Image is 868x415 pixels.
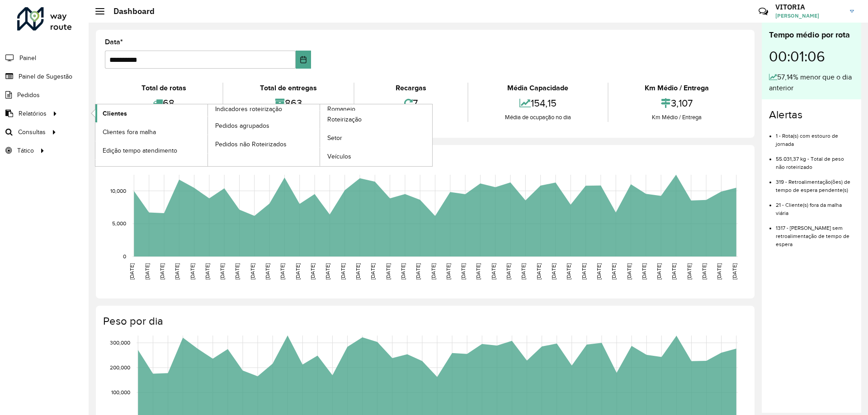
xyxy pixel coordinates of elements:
text: 10,000 [110,188,126,194]
text: [DATE] [279,263,285,280]
a: Edição tempo atendimento [95,141,208,159]
a: Indicadores roteirização [95,104,320,166]
div: Km Médio / Entrega [611,113,743,122]
span: Painel de Sugestão [19,72,72,81]
div: 7 [357,93,465,113]
span: Pedidos [17,90,40,100]
text: [DATE] [370,263,376,280]
span: Edição tempo atendimento [103,146,177,155]
text: [DATE] [671,263,677,280]
div: Média Capacidade [471,83,605,93]
div: Total de entregas [226,83,351,93]
text: [DATE] [520,263,526,280]
text: [DATE] [385,263,391,280]
text: [DATE] [491,263,496,280]
div: Km Médio / Entrega [611,83,743,93]
li: 55.031,37 kg - Total de peso não roteirizado [776,148,854,171]
text: [DATE] [656,263,662,280]
text: [DATE] [189,263,195,280]
text: [DATE] [626,263,632,280]
text: [DATE] [415,263,421,280]
text: [DATE] [129,263,135,280]
span: Romaneio [327,104,355,114]
label: Data [105,37,123,47]
text: [DATE] [581,263,587,280]
button: Choose Date [296,51,311,69]
div: 3,107 [611,93,743,113]
h4: Peso por dia [103,315,745,328]
span: Clientes [103,109,127,118]
span: Consultas [18,127,46,137]
a: Setor [320,129,432,147]
li: 1 - Rota(s) com estouro de jornada [776,125,854,148]
text: [DATE] [295,263,301,280]
span: Pedidos não Roteirizados [215,140,287,149]
text: [DATE] [641,263,647,280]
a: Pedidos agrupados [208,117,320,135]
text: [DATE] [234,263,240,280]
text: [DATE] [174,263,180,280]
span: Relatórios [19,109,47,118]
li: 21 - Cliente(s) fora da malha viária [776,194,854,217]
a: Veículos [320,148,432,166]
text: [DATE] [731,263,737,280]
li: 1317 - [PERSON_NAME] sem retroalimentação de tempo de espera [776,217,854,248]
text: [DATE] [204,263,210,280]
div: 68 [107,93,220,113]
text: [DATE] [475,263,481,280]
span: Painel [19,53,36,63]
span: Indicadores roteirização [215,104,282,114]
text: [DATE] [460,263,466,280]
text: [DATE] [551,263,557,280]
span: Veículos [327,152,351,161]
text: [DATE] [219,263,225,280]
text: [DATE] [250,263,255,280]
span: Setor [327,133,342,143]
text: [DATE] [566,263,571,280]
li: 319 - Retroalimentação(ões) de tempo de espera pendente(s) [776,171,854,194]
text: 100,000 [111,389,130,395]
div: Total de rotas [107,83,220,93]
text: [DATE] [355,263,361,280]
a: Romaneio [208,104,433,166]
h3: VITORIA [775,3,843,11]
h4: Alertas [769,108,854,121]
text: 200,000 [110,364,130,370]
div: Recargas [357,83,465,93]
text: [DATE] [144,263,150,280]
span: Pedidos agrupados [215,121,269,131]
text: [DATE] [536,263,542,280]
text: [DATE] [596,263,602,280]
div: Tempo médio por rota [769,29,854,41]
a: Clientes fora malha [95,123,208,141]
text: [DATE] [505,263,511,280]
text: [DATE] [445,263,451,280]
span: Roteirização [327,115,362,124]
a: Clientes [95,104,208,122]
span: Tático [17,146,34,155]
span: Clientes fora malha [103,127,156,137]
text: [DATE] [159,263,165,280]
text: 300,000 [110,340,130,345]
text: [DATE] [716,263,722,280]
text: [DATE] [701,263,707,280]
a: Contato Rápido [754,2,773,21]
text: [DATE] [611,263,617,280]
span: [PERSON_NAME] [775,12,843,20]
text: 0 [123,253,126,259]
text: [DATE] [264,263,270,280]
text: [DATE] [400,263,406,280]
div: 57,14% menor que o dia anterior [769,72,854,93]
div: 154,15 [471,93,605,113]
div: 00:01:06 [769,41,854,72]
div: 863 [226,93,351,113]
text: 5,000 [112,220,126,226]
text: [DATE] [340,263,346,280]
text: [DATE] [325,263,330,280]
text: [DATE] [686,263,692,280]
div: Média de ocupação no dia [471,113,605,122]
text: [DATE] [430,263,436,280]
h2: Dashboard [104,6,155,16]
a: Pedidos não Roteirizados [208,135,320,153]
a: Roteirização [320,111,432,129]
